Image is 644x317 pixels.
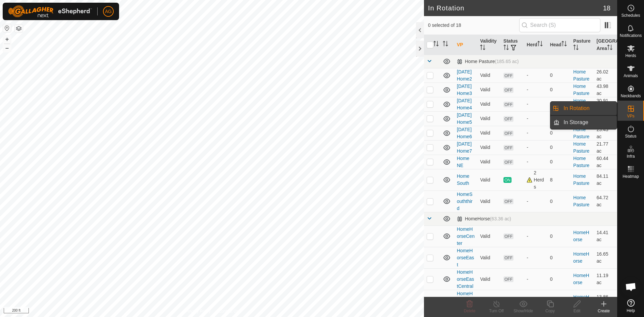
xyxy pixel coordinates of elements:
[594,225,617,247] td: 14.41 ac
[550,116,617,129] li: In Storage
[547,290,571,311] td: 0
[547,191,571,212] td: 0
[503,159,514,165] span: OFF
[527,101,544,108] div: -
[561,42,567,47] p-sorticon: Activate to sort
[563,308,590,314] div: Edit
[428,4,603,12] h2: In Rotation
[547,169,571,191] td: 8
[477,290,500,311] td: Valid
[573,195,589,207] a: Home Pasture
[503,116,514,122] span: OFF
[524,35,547,55] th: Herd
[457,84,472,96] a: [DATE] Home3
[573,251,589,264] a: HomeHorse
[594,169,617,191] td: 84.11 ac
[547,155,571,169] td: 0
[607,46,612,51] p-sorticon: Activate to sort
[547,268,571,290] td: 0
[621,94,641,98] span: Neckbands
[594,35,617,55] th: [GEOGRAPHIC_DATA] Area
[457,291,473,310] a: HomeHorseFarEast
[594,191,617,212] td: 64.72 ac
[457,192,473,211] a: HomeSouththird
[477,247,500,268] td: Valid
[573,141,589,154] a: Home Pasture
[457,156,469,168] a: Home NE
[503,102,514,107] span: OFF
[501,35,524,55] th: Status
[519,18,600,32] input: Search (S)
[527,129,544,137] div: -
[594,97,617,111] td: 30.91 ac
[443,42,448,47] p-sorticon: Activate to sort
[573,84,589,96] a: Home Pasture
[3,35,11,43] button: +
[594,247,617,268] td: 16.65 ac
[477,155,500,169] td: Valid
[594,68,617,83] td: 26.02 ac
[527,276,544,283] div: -
[621,13,640,17] span: Schedules
[594,83,617,97] td: 43.98 ac
[457,269,474,289] a: HomeHorseEastCentral
[527,169,544,191] div: 2 Herds
[550,102,617,115] li: In Rotation
[503,145,514,151] span: OFF
[483,308,510,314] div: Turn Off
[457,173,469,186] a: Home South
[3,24,11,32] button: Reset Map
[477,126,500,140] td: Valid
[527,72,544,79] div: -
[480,46,485,51] p-sorticon: Activate to sort
[477,97,500,111] td: Valid
[620,34,642,38] span: Notifications
[594,290,617,311] td: 13.86 ac
[527,254,544,261] div: -
[594,155,617,169] td: 60.44 ac
[547,225,571,247] td: 0
[573,156,589,168] a: Home Pasture
[477,83,500,97] td: Valid
[477,68,500,83] td: Valid
[477,268,500,290] td: Valid
[547,83,571,97] td: 0
[527,158,544,165] div: -
[547,97,571,111] td: 0
[547,35,571,55] th: Head
[537,42,543,47] p-sorticon: Activate to sort
[527,115,544,122] div: -
[477,111,500,126] td: Valid
[537,308,563,314] div: Copy
[627,154,635,158] span: Infra
[547,68,571,83] td: 0
[527,144,544,151] div: -
[624,74,638,78] span: Animals
[547,126,571,140] td: 0
[457,248,474,267] a: HomeHorseEast
[573,273,589,285] a: HomeHorse
[457,127,472,139] a: [DATE] Home6
[15,24,23,33] button: Map Layers
[185,308,211,314] a: Privacy Policy
[477,35,500,55] th: Validity
[563,104,589,112] span: In Rotation
[457,59,519,64] div: Home Pasture
[495,59,519,64] span: (185.65 ac)
[457,216,511,222] div: HomeHorse
[503,255,514,261] span: OFF
[559,102,617,115] a: In Rotation
[454,35,477,55] th: VP
[571,35,594,55] th: Pasture
[503,177,512,183] span: ON
[594,140,617,155] td: 21.77 ac
[457,98,472,110] a: [DATE] Home4
[573,294,589,307] a: HomeHorse
[477,169,500,191] td: Valid
[563,118,588,126] span: In Storage
[603,3,610,13] span: 18
[573,173,589,186] a: Home Pasture
[477,140,500,155] td: Valid
[573,46,579,51] p-sorticon: Activate to sort
[477,191,500,212] td: Valid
